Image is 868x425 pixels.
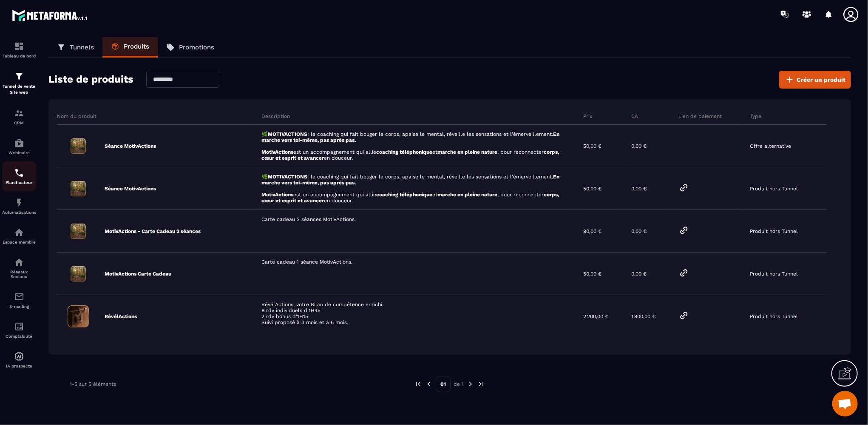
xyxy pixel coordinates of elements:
img: automations [14,198,24,208]
p: Nom du produit [57,113,96,120]
p: Offre alternative [750,143,791,149]
img: social-network [14,257,24,267]
img: prev [414,380,422,388]
img: automations [14,138,24,148]
a: Promotions [158,37,223,57]
a: automationsautomationsAutomatisations [2,191,36,221]
img: 15175fb288e9ba8b434c6acb12ac93a5.png [57,174,99,204]
img: email [14,292,24,302]
a: schedulerschedulerPlanificateur [2,161,36,191]
img: scheduler [14,168,24,178]
h2: Liste de produits [48,71,133,89]
p: Tunnels [70,43,94,51]
p: 01 [436,376,451,392]
p: Séance MotivActions [105,143,156,149]
img: automations [14,351,24,362]
div: Ouvrir le chat [832,391,858,416]
p: CRM [2,121,36,125]
a: Tunnels [48,37,102,57]
p: Espace membre [2,240,36,244]
p: Produit hors Tunnel [750,228,798,234]
img: formation [14,108,24,118]
img: logo [12,8,88,23]
img: 81ebd8dcda4a8f5539f979c3d8520344.png [57,302,99,331]
p: Produit hors Tunnel [750,313,798,319]
img: formation [14,71,24,81]
p: Prix [583,113,592,120]
p: Réseaux Sociaux [2,270,36,279]
p: Tunnel de vente Site web [2,83,36,95]
a: emailemailE-mailing [2,285,36,315]
button: Créer un produit [779,71,851,89]
a: Produits [102,37,158,57]
p: Produit hors Tunnel [750,186,798,192]
img: c8df85cc429072a9a4358b6f99b33c12.png [57,259,99,289]
img: next [477,380,485,388]
p: Séance MotivActions [105,185,156,192]
a: formationformationTunnel de vente Site web [2,65,36,102]
p: RévélActions [105,313,137,320]
p: Description [261,113,290,120]
a: automationsautomationsEspace membre [2,221,36,251]
p: MotivActions - Carte Cadeau 2 séances [105,228,201,235]
p: Webinaire [2,150,36,155]
p: Automatisations [2,210,36,215]
a: social-networksocial-networkRéseaux Sociaux [2,251,36,285]
p: IA prospects [2,364,36,368]
p: Tableau de bord [2,54,36,58]
img: prev [425,380,433,388]
a: formationformationCRM [2,102,36,132]
img: next [467,380,474,388]
p: Comptabilité [2,334,36,339]
a: accountantaccountantComptabilité [2,315,36,345]
p: 1-5 sur 5 éléments [70,381,116,387]
img: accountant [14,322,24,332]
img: 89539806dc86315fcfbff14cecc24656.png [57,216,99,246]
p: Produits [124,43,149,50]
p: Produit hors Tunnel [750,271,798,277]
p: Promotions [179,43,214,51]
p: E-mailing [2,304,36,309]
p: Planificateur [2,180,36,185]
p: MotivActions Carte Cadeau [105,270,171,277]
img: 3710ad0afc8e9e6f1de105e6d22f4402.png [57,131,99,161]
img: automations [14,227,24,238]
span: Créer un produit [797,75,845,84]
p: Type [750,113,762,120]
p: Lien de paiement [679,113,722,120]
img: formation [14,41,24,52]
a: formationformationTableau de bord [2,35,36,65]
a: automationsautomationsWebinaire [2,132,36,161]
p: CA [632,113,638,120]
p: de 1 [454,381,464,388]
